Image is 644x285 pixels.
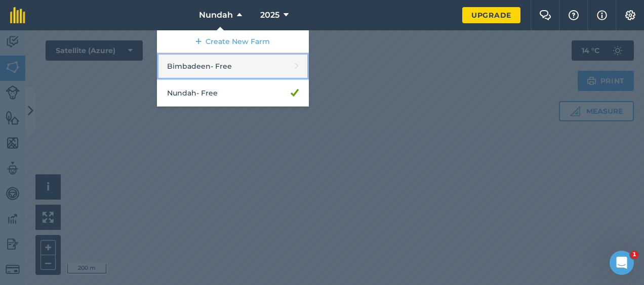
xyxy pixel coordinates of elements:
img: fieldmargin Logo [10,7,25,23]
a: Nundah- Free [157,80,309,107]
span: Nundah [199,9,233,21]
span: 2025 [260,9,279,21]
iframe: Intercom live chat [610,251,634,275]
img: svg+xml;base64,PHN2ZyB4bWxucz0iaHR0cDovL3d3dy53My5vcmcvMjAwMC9zdmciIHdpZHRoPSIxNyIgaGVpZ2h0PSIxNy... [597,9,607,21]
img: Two speech bubbles overlapping with the left bubble in the forefront [539,10,551,20]
a: Upgrade [462,7,520,23]
a: Bimbadeen- Free [157,53,309,80]
img: A cog icon [624,10,636,20]
span: 1 [630,251,638,259]
img: A question mark icon [568,10,580,20]
a: Create New Farm [157,30,309,53]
